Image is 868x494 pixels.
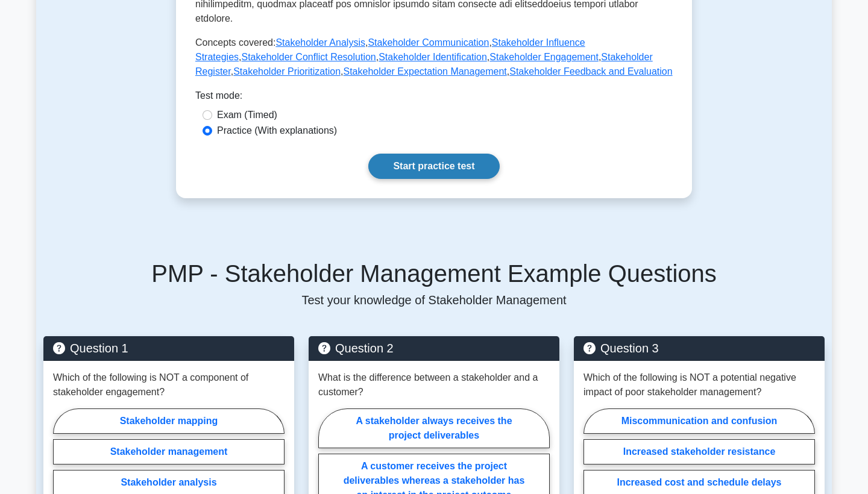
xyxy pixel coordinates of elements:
[53,370,285,399] p: Which of the following is NOT a component of stakeholder engagement?
[43,293,825,307] p: Test your knowledge of Stakeholder Management
[217,123,337,138] label: Practice (With explanations)
[583,370,815,399] p: Which of the following is NOT a potential negative impact of poor stakeholder management?
[217,108,277,122] label: Exam (Timed)
[195,36,673,79] p: Concepts covered: , , , , , , , , ,
[195,89,673,108] div: Test mode:
[583,341,815,355] h5: Question 3
[53,408,285,434] label: Stakeholder mapping
[53,341,285,355] h5: Question 1
[583,408,815,434] label: Miscommunication and confusion
[583,439,815,464] label: Increased stakeholder resistance
[53,439,285,464] label: Stakeholder management
[195,52,653,77] a: Stakeholder Register
[318,408,550,448] label: A stakeholder always receives the project deliverables
[233,66,341,77] a: Stakeholder Prioritization
[379,52,487,62] a: Stakeholder Identification
[368,37,489,48] a: Stakeholder Communication
[509,66,672,77] a: Stakeholder Feedback and Evaluation
[489,52,599,62] a: Stakeholder Engagement
[195,37,585,62] a: Stakeholder Influence Strategies
[343,66,506,77] a: Stakeholder Expectation Management
[318,341,550,355] h5: Question 2
[43,259,825,288] h5: PMP - Stakeholder Management Example Questions
[242,52,376,62] a: Stakeholder Conflict Resolution
[275,37,365,48] a: Stakeholder Analysis
[318,370,550,399] p: What is the difference between a stakeholder and a customer?
[368,154,499,179] a: Start practice test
